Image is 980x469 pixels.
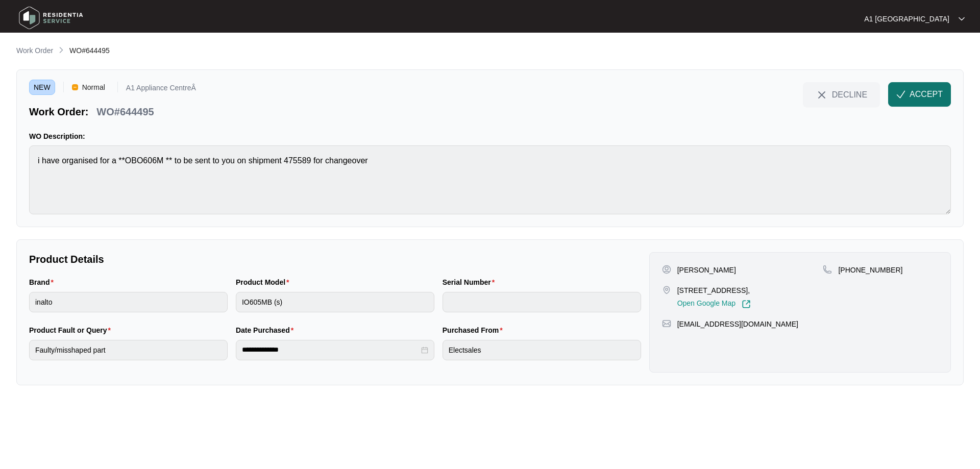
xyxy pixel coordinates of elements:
input: Serial Number [443,292,641,312]
p: Work Order: [29,105,88,119]
img: chevron-right [57,46,65,54]
p: [STREET_ADDRESS], [677,285,751,295]
p: WO#644495 [96,105,154,119]
button: check-IconACCEPT [888,82,951,107]
img: Link-External [742,300,751,309]
p: [PERSON_NAME] [677,265,736,275]
label: Brand [29,277,58,287]
p: A1 Appliance CentreÂ [126,84,196,95]
span: Normal [78,80,109,95]
img: map-pin [662,285,671,294]
input: Product Model [236,292,434,312]
img: map-pin [823,265,832,274]
a: Work Order [14,45,55,57]
p: [EMAIL_ADDRESS][DOMAIN_NAME] [677,319,798,329]
label: Serial Number [443,277,499,287]
span: WO#644495 [69,46,110,55]
span: NEW [29,80,55,95]
img: map-pin [662,319,671,328]
p: A1 [GEOGRAPHIC_DATA] [864,14,949,24]
p: Product Details [29,252,641,266]
label: Date Purchased [236,325,298,335]
label: Purchased From [443,325,507,335]
button: close-IconDECLINE [803,82,880,107]
span: ACCEPT [910,88,943,101]
img: user-pin [662,265,671,274]
img: dropdown arrow [959,16,965,21]
input: Brand [29,292,228,312]
a: Open Google Map [677,300,751,309]
label: Product Fault or Query [29,325,115,335]
input: Product Fault or Query [29,340,228,360]
input: Date Purchased [242,344,419,355]
input: Purchased From [443,340,641,360]
p: [PHONE_NUMBER] [838,265,902,275]
img: check-Icon [896,90,905,99]
p: WO Description: [29,131,951,141]
p: Work Order [16,45,53,56]
label: Product Model [236,277,293,287]
img: residentia service logo [15,3,87,33]
textarea: i have organised for a **OBO606M ** to be sent to you on shipment 475589 for changeover [29,145,951,214]
span: DECLINE [832,89,867,100]
img: close-Icon [816,89,828,101]
img: Vercel Logo [72,84,78,90]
